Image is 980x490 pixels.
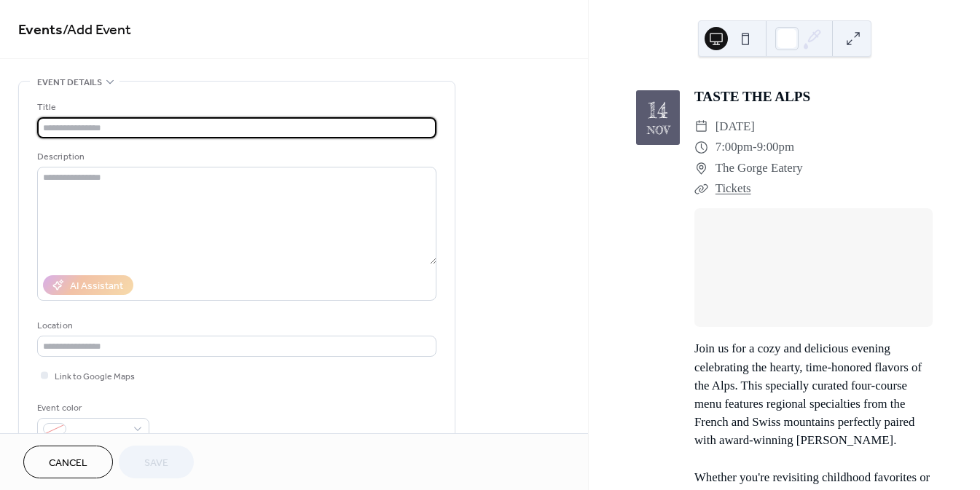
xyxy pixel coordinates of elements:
[716,137,753,158] span: 7:00pm
[23,446,113,478] button: Cancel
[716,158,803,179] span: The Gorge Eatery
[716,116,755,138] span: [DATE]
[648,99,668,121] div: 14
[694,116,708,138] div: ​
[694,158,708,179] div: ​
[37,100,434,115] div: Title
[37,149,434,165] div: Description
[37,75,102,90] span: Event details
[49,456,87,471] span: Cancel
[716,181,751,195] a: Tickets
[37,400,146,416] div: Event color
[18,16,63,44] a: Events
[753,137,757,158] span: -
[757,137,794,158] span: 9:00pm
[37,318,434,333] div: Location
[647,125,669,135] div: Nov
[694,137,708,158] div: ​
[694,89,810,104] a: TASTE THE ALPS
[694,178,708,199] div: ​
[55,369,135,384] span: Link to Google Maps
[63,16,131,44] span: / Add Event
